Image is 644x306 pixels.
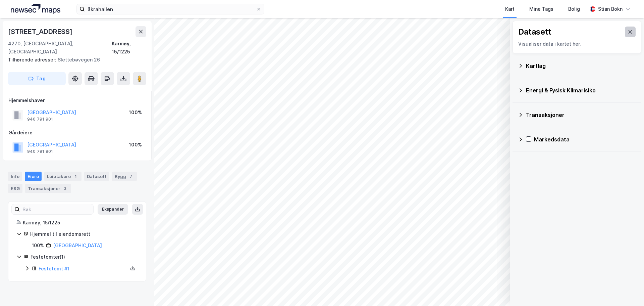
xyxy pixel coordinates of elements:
div: Kartlag [526,62,636,70]
div: Datasett [84,172,109,181]
div: [STREET_ADDRESS] [8,26,74,37]
div: Energi & Fysisk Klimarisiko [526,86,636,94]
div: Hjemmelshaver [8,96,146,104]
input: Søk [20,204,93,214]
div: Eiere [25,172,42,181]
div: Stian Bokn [598,5,623,13]
div: Datasett [518,27,551,37]
div: 100% [129,141,142,149]
input: Søk på adresse, matrikkel, gårdeiere, leietakere eller personer [85,4,256,14]
div: 940 791 901 [27,149,53,154]
div: Slettebøvegen 26 [8,56,141,64]
div: 100% [32,242,44,250]
div: 940 791 901 [27,117,53,122]
div: Kart [505,5,515,13]
div: Info [8,172,22,181]
div: Kontrollprogram for chat [610,274,644,306]
div: Festetomter ( 1 ) [31,253,138,261]
div: 100% [129,108,142,117]
span: Tilhørende adresser: [8,57,58,62]
button: Ekspander [98,204,128,215]
button: Tag [8,72,66,85]
div: Karmøy, 15/1225 [112,40,146,56]
div: Gårdeiere [8,129,146,137]
div: 2 [62,185,68,192]
div: Karmøy, 15/1225 [23,219,138,227]
a: [GEOGRAPHIC_DATA] [53,243,102,248]
div: Bolig [568,5,580,13]
div: 1 [72,173,79,180]
img: logo.a4113a55bc3d86da70a041830d287a7e.svg [11,4,60,14]
div: Leietakere [44,172,82,181]
div: Markedsdata [534,135,636,143]
div: Transaksjoner [25,184,71,193]
div: Visualiser data i kartet her. [518,40,636,48]
div: ESG [8,184,22,193]
a: Festetomt #1 [39,266,69,271]
div: 7 [127,173,134,180]
div: Bygg [112,172,137,181]
iframe: Chat Widget [610,274,644,306]
div: Mine Tags [529,5,553,13]
div: Transaksjoner [526,111,636,119]
div: Hjemmel til eiendomsrett [30,230,138,238]
div: 4270, [GEOGRAPHIC_DATA], [GEOGRAPHIC_DATA] [8,40,112,56]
